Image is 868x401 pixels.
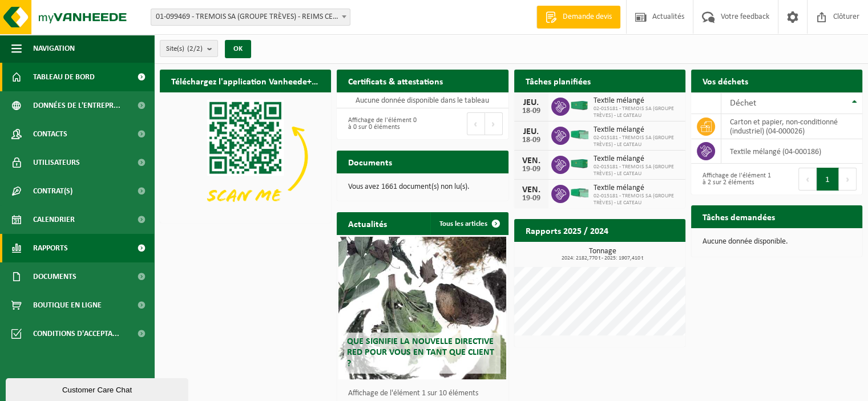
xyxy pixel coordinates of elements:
p: Vous avez 1661 document(s) non lu(s). [348,183,496,191]
span: 02-015181 - TREMOIS SA (GROUPE TRÈVES) - LE CATEAU [594,106,680,119]
img: HK-XP-30-GN-00 [570,188,589,198]
div: 18-09 [520,136,543,144]
div: JEU. [520,98,543,107]
span: Utilisateurs [33,148,80,177]
span: Textile mélangé [594,96,680,106]
h2: Actualités [337,212,398,234]
a: Tous les articles [430,212,507,235]
span: 01-099469 - TREMOIS SA (GROUPE TRÈVES) - REIMS CEDEX 2 [151,9,350,26]
div: Affichage de l'élément 1 à 2 sur 2 éléments [697,167,771,192]
h2: Tâches planifiées [514,70,602,92]
span: Déchet [730,99,756,108]
a: Consulter les rapports [586,241,684,264]
iframe: chat widget [6,376,191,401]
div: 19-09 [520,195,543,202]
button: Previous [467,112,485,135]
button: Next [839,168,857,191]
a: Demande devis [536,6,620,29]
count: (2/2) [187,45,203,52]
span: Contacts [33,120,67,148]
span: 01-099469 - TREMOIS SA (GROUPE TRÈVES) - REIMS CEDEX 2 [151,9,350,25]
span: Rapports [33,234,68,262]
h3: Tonnage [520,248,685,261]
span: Que signifie la nouvelle directive RED pour vous en tant que client ? [347,337,494,368]
img: Download de VHEPlus App [160,92,331,221]
span: Textile mélangé [594,184,680,193]
span: 02-015181 - TREMOIS SA (GROUPE TRÈVES) - LE CATEAU [594,193,680,206]
button: Next [485,112,503,135]
img: HK-XP-30-GN-00 [570,129,589,140]
h2: Tâches demandées [691,205,786,228]
div: 19-09 [520,165,543,173]
p: Aucune donnée disponible. [703,238,851,246]
button: OK [225,40,251,58]
div: VEN. [520,156,543,165]
a: Que signifie la nouvelle directive RED pour vous en tant que client ? [338,237,506,379]
div: 18-09 [520,107,543,115]
span: 02-015181 - TREMOIS SA (GROUPE TRÈVES) - LE CATEAU [594,135,680,148]
h2: Téléchargez l'application Vanheede+ maintenant! [160,70,331,92]
td: textile mélangé (04-000186) [721,139,862,164]
span: Navigation [33,34,75,63]
span: Calendrier [33,205,75,234]
div: JEU. [520,127,543,136]
span: Textile mélangé [594,155,680,164]
span: Contrat(s) [33,177,72,205]
button: Site(s)(2/2) [160,40,218,57]
span: 2024: 2182,770 t - 2025: 1907,410 t [520,256,685,261]
button: Previous [798,168,817,191]
span: Conditions d'accepta... [33,319,119,348]
span: Site(s) [166,40,203,58]
button: 1 [817,168,839,191]
p: Affichage de l'élément 1 sur 10 éléments [348,390,502,398]
span: Tableau de bord [33,63,95,91]
h2: Certificats & attestations [337,70,454,92]
img: HK-XC-40-GN-00 [570,159,589,169]
span: Demande devis [560,11,615,23]
td: Aucune donnée disponible dans le tableau [337,92,508,108]
span: Textile mélangé [594,125,680,135]
h2: Documents [337,151,403,173]
img: HK-XC-40-GN-00 [570,100,589,111]
span: Données de l'entrepr... [33,91,120,120]
h2: Vos déchets [691,70,760,92]
span: 02-015181 - TREMOIS SA (GROUPE TRÈVES) - LE CATEAU [594,164,680,177]
span: Documents [33,262,76,291]
div: VEN. [520,185,543,195]
h2: Rapports 2025 / 2024 [514,219,620,241]
td: carton et papier, non-conditionné (industriel) (04-000026) [721,114,862,139]
span: Boutique en ligne [33,291,102,319]
div: Affichage de l'élément 0 à 0 sur 0 éléments [342,111,417,136]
